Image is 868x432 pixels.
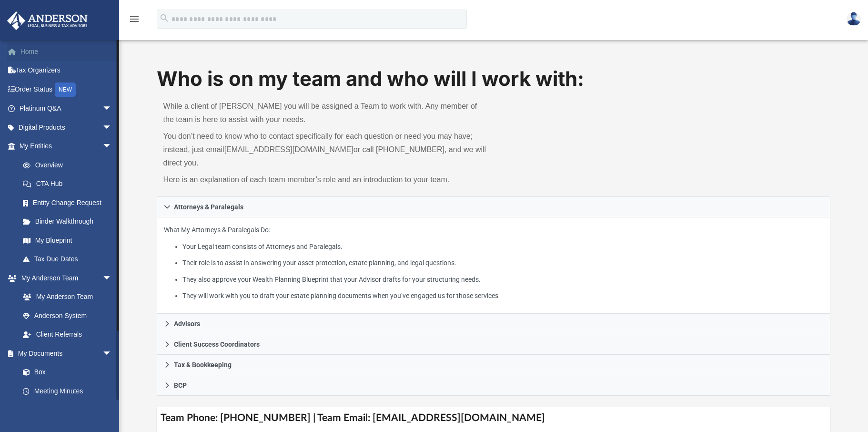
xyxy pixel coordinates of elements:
[13,155,126,175] a: Overview
[182,290,824,302] li: They will work with you to draft your estate planning documents when you’ve engaged us for those ...
[13,363,117,382] a: Box
[7,80,126,99] a: Order StatusNEW
[13,306,121,325] a: Anderson System
[157,355,831,375] a: Tax & Bookkeeping
[174,320,200,327] span: Advisors
[164,224,824,302] p: What My Attorneys & Paralegals Do:
[7,42,126,61] a: Home
[157,65,831,93] h1: Who is on my team and who will I work with:
[102,99,121,119] span: arrow_drop_down
[163,130,487,170] p: You don’t need to know who to contact specifically for each question or need you may have; instea...
[13,288,117,307] a: My Anderson Team
[157,407,831,429] h4: Team Phone: [PHONE_NUMBER] | Team Email: [EMAIL_ADDRESS][DOMAIN_NAME]
[13,193,126,212] a: Entity Change Request
[7,99,126,118] a: Platinum Q&Aarrow_drop_down
[157,375,831,396] a: BCP
[7,344,121,363] a: My Documentsarrow_drop_down
[174,382,187,389] span: BCP
[102,344,121,363] span: arrow_drop_down
[163,100,487,126] p: While a client of [PERSON_NAME] you will be assigned a Team to work with. Any member of the team ...
[55,82,76,97] div: NEW
[13,231,121,250] a: My Blueprint
[7,137,126,156] a: My Entitiesarrow_drop_down
[129,13,140,25] i: menu
[163,173,487,186] p: Here is an explanation of each team member’s role and an introduction to your team.
[157,334,831,355] a: Client Success Coordinators
[102,118,121,137] span: arrow_drop_down
[182,241,824,253] li: Your Legal team consists of Attorneys and Paralegals.
[174,361,232,368] span: Tax & Bookkeeping
[847,12,861,26] img: User Pic
[13,175,126,194] a: CTA Hub
[129,18,140,25] a: menu
[13,250,126,269] a: Tax Due Dates
[224,145,353,154] a: [EMAIL_ADDRESS][DOMAIN_NAME]
[102,268,121,288] span: arrow_drop_down
[4,11,91,30] img: Anderson Advisors Platinum Portal
[174,341,260,348] span: Client Success Coordinators
[182,274,824,286] li: They also approve your Wealth Planning Blueprint that your Advisor drafts for your structuring ne...
[7,268,121,288] a: My Anderson Teamarrow_drop_down
[157,196,831,217] a: Attorneys & Paralegals
[13,212,126,231] a: Binder Walkthrough
[174,204,243,210] span: Attorneys & Paralegals
[182,257,824,269] li: Their role is to assist in answering your asset protection, estate planning, and legal questions.
[159,13,170,23] i: search
[7,61,126,80] a: Tax Organizers
[13,325,121,344] a: Client Referrals
[7,118,126,137] a: Digital Productsarrow_drop_down
[157,217,831,314] div: Attorneys & Paralegals
[13,381,121,401] a: Meeting Minutes
[102,137,121,156] span: arrow_drop_down
[157,314,831,334] a: Advisors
